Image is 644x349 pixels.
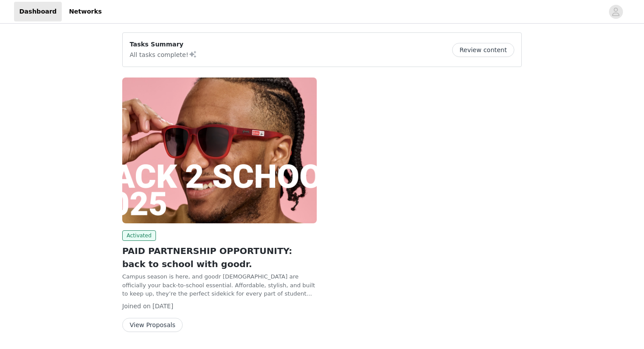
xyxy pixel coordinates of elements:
a: Networks [64,2,107,21]
img: goodr [122,78,317,223]
span: [DATE] [152,303,173,310]
button: Review content [452,43,514,57]
p: All tasks complete! [130,49,197,60]
a: Dashboard [14,2,62,21]
p: Tasks Summary [130,40,197,49]
h2: PAID PARTNERSHIP OPPORTUNITY: back to school with goodr. [122,244,317,271]
span: Activated [122,230,156,241]
a: View Proposals [122,322,183,328]
span: Joined on [122,303,151,310]
div: avatar [612,5,620,19]
p: Campus season is here, and goodr [DEMOGRAPHIC_DATA] are officially your back-to-school essential.... [122,272,317,298]
button: View Proposals [122,318,183,332]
